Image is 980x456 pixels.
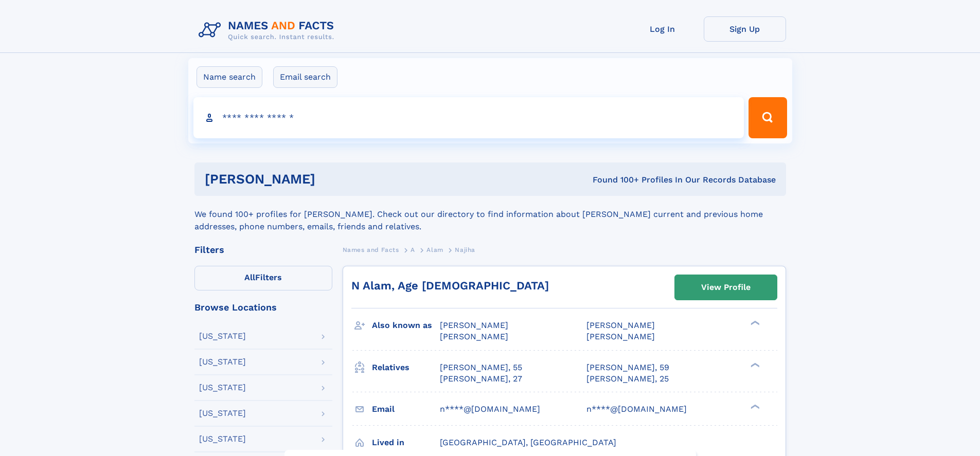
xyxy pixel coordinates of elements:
[197,66,262,88] label: Name search
[199,358,246,366] div: [US_STATE]
[748,361,760,368] div: ❯
[199,332,246,340] div: [US_STATE]
[749,97,787,138] button: Search Button
[440,437,616,447] span: [GEOGRAPHIC_DATA], [GEOGRAPHIC_DATA]
[205,173,454,186] h1: [PERSON_NAME]
[372,359,440,376] h3: Relatives
[351,279,549,292] a: N Alam, Age [DEMOGRAPHIC_DATA]
[586,332,655,341] span: [PERSON_NAME]
[193,97,744,138] input: search input
[621,16,704,42] a: Log In
[440,373,522,385] a: [PERSON_NAME], 27
[273,66,337,88] label: Email search
[454,174,776,186] div: Found 100+ Profiles In Our Records Database
[194,16,343,44] img: Logo Names and Facts
[426,246,443,253] span: Alam
[372,317,440,334] h3: Also known as
[701,276,751,299] div: View Profile
[343,243,399,256] a: Names and Facts
[199,435,246,443] div: [US_STATE]
[586,362,669,373] a: [PERSON_NAME], 59
[586,373,669,385] a: [PERSON_NAME], 25
[194,196,786,233] div: We found 100+ profiles for [PERSON_NAME]. Check out our directory to find information about [PERS...
[244,272,255,282] span: All
[704,16,786,42] a: Sign Up
[194,266,332,290] label: Filters
[748,320,760,326] div: ❯
[411,243,415,256] a: A
[675,275,777,300] a: View Profile
[372,434,440,451] h3: Lived in
[194,303,332,312] div: Browse Locations
[199,384,246,392] div: [US_STATE]
[440,332,508,341] span: [PERSON_NAME]
[194,245,332,254] div: Filters
[199,409,246,417] div: [US_STATE]
[586,320,655,330] span: [PERSON_NAME]
[455,246,475,253] span: Najiha
[426,243,443,256] a: Alam
[411,246,415,253] span: A
[748,403,760,410] div: ❯
[440,362,522,373] a: [PERSON_NAME], 55
[440,320,508,330] span: [PERSON_NAME]
[372,400,440,418] h3: Email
